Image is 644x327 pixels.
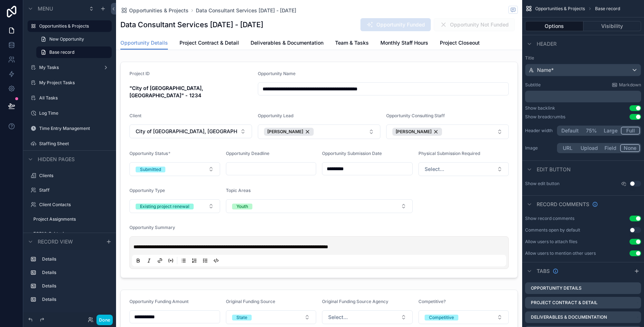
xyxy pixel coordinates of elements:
span: Base record [49,49,74,55]
label: Clients [39,173,107,179]
label: Image [525,145,554,151]
span: Deliverables & Documentation [251,39,323,46]
button: 75% [582,127,600,135]
span: Name* [537,66,554,74]
span: Team & Tasks [335,39,369,46]
label: Log Time [39,110,107,116]
label: FORM: Subtasks [33,231,107,237]
a: Project Contract & Detail [179,36,239,51]
label: Staff [39,187,107,193]
span: Header [537,40,557,48]
label: Staffing Sheet [39,141,107,147]
label: My Project Tasks [39,80,107,86]
label: Project Assignments [33,216,107,222]
a: Markdown [612,82,641,88]
span: Hidden pages [38,156,75,163]
span: Base record [595,6,620,12]
button: Default [558,127,582,135]
div: Comments open by default [525,227,580,233]
a: Opportunities & Projects [120,7,189,14]
label: Deliverables & Documentation [531,314,607,320]
span: Record comments [537,201,589,208]
button: Full [621,127,640,135]
label: Header width [525,128,554,134]
a: Monthly Staff Hours [380,36,428,51]
span: Monthly Staff Hours [380,39,428,46]
span: Project Closeout [440,39,480,46]
div: scrollable content [525,91,641,102]
a: Opportunity Details [120,36,168,50]
label: Opportunities & Projects [39,23,107,29]
label: Details [42,297,106,302]
div: scrollable content [23,250,116,312]
span: Opportunity Details [120,39,168,46]
div: Show record comments [525,216,574,221]
a: Team & Tasks [335,36,369,51]
a: New Opportunity [36,33,112,45]
button: URL [558,144,577,152]
span: Opportunities & Projects [535,6,585,12]
span: Opportunities & Projects [129,7,189,14]
div: Allow users to mention other users [525,250,596,256]
label: Details [42,270,106,275]
span: Menu [38,5,53,12]
label: Opportunity Details [531,285,582,291]
button: Name* [525,64,641,76]
a: Base record [36,46,112,58]
a: Project Closeout [440,36,480,51]
button: Upload [577,144,601,152]
h1: Data Consultant Services [DATE] - [DATE] [120,20,263,30]
span: New Opportunity [49,36,84,42]
span: Markdown [619,82,641,88]
button: Options [525,21,583,31]
label: Time Entry Management [39,126,107,131]
a: Data Consultant Services [DATE] - [DATE] [196,7,296,14]
span: Edit button [537,166,571,173]
label: Details [42,283,106,289]
button: Done [96,315,113,325]
label: Client Contacts [39,202,107,208]
button: None [620,144,640,152]
button: Large [600,127,621,135]
label: Subtitle [525,82,541,88]
button: Visibility [583,21,641,31]
div: Show backlink [525,105,555,111]
label: Show edit button [525,181,560,187]
label: Title [525,55,641,61]
label: Details [42,256,106,262]
a: Deliverables & Documentation [251,36,323,51]
span: Record view [38,238,73,245]
div: Show breadcrumbs [525,114,565,120]
span: Tabs [537,267,550,275]
div: Allow users to attach files [525,239,577,245]
label: All Tasks [39,95,107,101]
label: Project Contract & Detail [531,300,598,306]
button: Field [601,144,620,152]
label: My Tasks [39,65,97,70]
span: Project Contract & Detail [179,39,239,46]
